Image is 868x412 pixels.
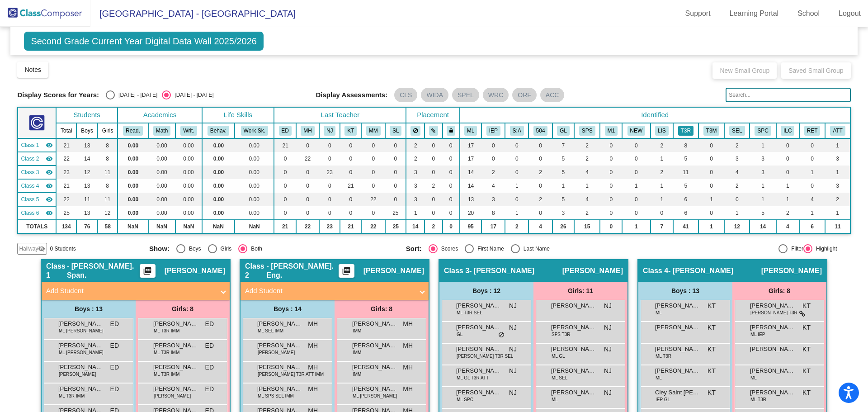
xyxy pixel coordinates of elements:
td: 1 [776,179,799,193]
th: Katie Tubiolo [340,123,361,138]
td: 4 [574,193,600,206]
span: Class 2 [21,155,39,163]
td: 0.00 [202,166,235,179]
td: 0 [385,166,406,179]
td: 1 [825,166,850,179]
td: 6 [673,193,698,206]
td: 0 [361,179,385,193]
td: 0 [443,206,460,220]
td: Nicole Jenney - Jenney [18,166,56,179]
td: 0 [296,138,319,152]
td: 12 [98,206,118,220]
td: 2 [528,193,552,206]
button: SPS [579,126,595,136]
td: 12 [76,166,98,179]
button: ILC [781,126,794,136]
mat-icon: picture_as_pdf [142,266,153,279]
th: 504 Plan [528,123,552,138]
td: 0.00 [175,206,202,220]
td: 0 [799,179,826,193]
button: ML [464,126,477,136]
td: 0 [340,138,361,152]
button: LIS [655,126,669,136]
td: 0 [361,138,385,152]
td: 17 [460,152,482,166]
td: 0 [505,166,528,179]
td: 0 [425,138,442,152]
mat-chip: WIDA [421,88,448,102]
span: Class 3 [21,168,39,176]
th: Students [56,107,118,123]
td: 2 [724,138,750,152]
th: Keep away students [406,123,425,138]
td: 2 [574,206,600,220]
td: 2 [724,179,750,193]
th: Identified [460,107,850,123]
td: 3 [406,179,425,193]
td: 21 [56,179,76,193]
span: Class 5 [21,195,39,204]
td: 1 [750,193,776,206]
td: 20 [460,206,482,220]
td: 0 [698,166,725,179]
td: 0 [425,193,442,206]
td: Sherri Logan - Logan/Team [18,206,56,220]
mat-icon: visibility [46,142,53,149]
button: Work Sk. [241,126,268,136]
td: 25 [56,206,76,220]
th: Setting C - at least some of the day [776,123,799,138]
button: NEW [627,126,646,136]
span: Class 1 [21,141,39,149]
td: 0 [481,138,505,152]
mat-icon: visibility [46,169,53,176]
td: 0.00 [118,193,148,206]
td: 8 [673,138,698,152]
td: 0.00 [118,166,148,179]
th: Melissa McNamara [361,123,385,138]
a: Logout [831,6,868,21]
td: 8 [481,206,505,220]
td: 0.00 [235,138,274,152]
td: 0.00 [235,206,274,220]
td: 0 [385,152,406,166]
button: NJ [324,126,335,136]
td: 8 [98,179,118,193]
td: 14 [460,166,482,179]
td: 0 [698,152,725,166]
td: 22 [361,193,385,206]
td: 0 [296,193,319,206]
td: 0.00 [148,193,176,206]
td: 0 [340,193,361,206]
td: 0 [528,179,552,193]
td: 0 [600,179,622,193]
th: Tier 3 Supports in Math [698,123,725,138]
td: 0 [776,152,799,166]
td: 0.00 [202,193,235,206]
td: Meiasha Harris - Harris - Imm. Eng. [18,152,56,166]
td: 2 [574,138,600,152]
td: 2 [406,152,425,166]
td: 0.00 [148,166,176,179]
td: 0 [361,166,385,179]
td: 0 [799,152,826,166]
td: 2 [406,138,425,152]
th: Placement [406,107,459,123]
td: 0.00 [202,138,235,152]
td: 22 [56,193,76,206]
th: Nicole Jenney [319,123,340,138]
th: Boys [76,123,98,138]
td: 2 [651,166,673,179]
td: 0 [622,206,650,220]
td: 13 [76,138,98,152]
td: 0.00 [175,152,202,166]
td: 0 [600,138,622,152]
td: 5 [552,166,574,179]
td: 1 [574,179,600,193]
th: Tier 3 Supports in Reading [673,123,698,138]
td: 0 [319,138,340,152]
td: 0 [385,138,406,152]
button: Behav. [208,126,229,136]
td: 0 [340,166,361,179]
th: Multilingual Learner [460,123,482,138]
td: 0.00 [148,138,176,152]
